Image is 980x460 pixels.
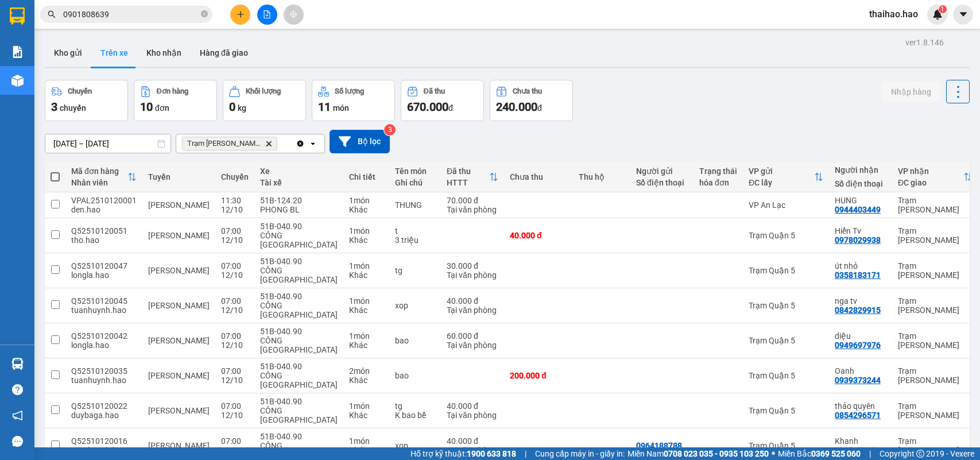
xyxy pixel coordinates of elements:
[260,178,338,187] div: Tài xế
[260,327,338,336] div: 51B-040.90
[260,336,338,354] div: CÔNG [GEOGRAPHIC_DATA]
[905,36,944,49] div: ver 1.8.146
[410,447,516,460] span: Hỗ trợ kỹ thuật:
[221,436,249,446] div: 07:00
[579,172,625,181] div: Thu hộ
[349,172,384,181] div: Chi tiết
[12,436,23,447] span: message
[191,39,257,67] button: Hàng đã giao
[395,401,435,411] div: tg
[349,270,384,280] div: Khác
[349,226,384,235] div: 1 món
[221,446,249,455] div: 12/10
[349,306,384,315] div: Khác
[664,449,769,458] strong: 0708 023 035 - 0935 103 250
[260,432,338,441] div: 51B-040.90
[835,165,886,175] div: Người nhận
[835,376,881,385] div: 0939373244
[260,231,338,249] div: CÔNG [GEOGRAPHIC_DATA]
[221,270,249,280] div: 12/10
[260,257,338,266] div: 51B-040.90
[407,100,448,114] span: 670.000
[395,336,435,345] div: bao
[260,222,338,231] div: 51B-040.90
[65,162,142,192] th: Toggle SortBy
[395,266,435,275] div: tg
[221,411,249,420] div: 12/10
[221,205,249,214] div: 12/10
[221,331,249,341] div: 07:00
[260,441,338,459] div: CÔNG [GEOGRAPHIC_DATA]
[71,376,137,385] div: tuanhuynh.hao
[749,371,823,380] div: Trạm Quận 5
[441,162,504,192] th: Toggle SortBy
[898,167,963,176] div: VP nhận
[537,103,542,113] span: đ
[401,80,484,121] button: Đã thu670.000đ
[932,9,943,20] img: icon-new-feature
[148,336,210,345] span: [PERSON_NAME]
[155,103,169,113] span: đơn
[749,266,823,275] div: Trạm Quận 5
[71,167,127,176] div: Mã đơn hàng
[71,235,137,245] div: tho.hao
[263,10,271,18] span: file-add
[898,401,973,420] div: Trạm [PERSON_NAME]
[496,100,537,114] span: 240.000
[289,10,297,18] span: aim
[148,371,210,380] span: [PERSON_NAME]
[265,140,272,147] svg: Delete
[237,10,245,18] span: plus
[395,301,435,310] div: xop
[71,306,137,315] div: tuanhuynh.hao
[349,261,384,270] div: 1 món
[835,226,886,235] div: Hiển Tv
[395,371,435,380] div: bao
[349,446,384,455] div: Khác
[898,196,973,214] div: Trạm [PERSON_NAME]
[349,411,384,420] div: Khác
[71,270,137,280] div: longla.hao
[71,261,137,270] div: Q52510120047
[898,366,973,385] div: Trạm [PERSON_NAME]
[772,451,775,456] span: ⚪️
[201,9,208,20] span: close-circle
[260,301,338,319] div: CÔNG [GEOGRAPHIC_DATA]
[260,292,338,301] div: 51B-040.90
[510,172,567,181] div: Chưa thu
[384,124,396,136] sup: 3
[447,306,498,315] div: Tại văn phòng
[835,341,881,350] div: 0949697976
[157,87,188,95] div: Đơn hàng
[749,200,823,210] div: VP An Lạc
[835,270,881,280] div: 0358183171
[395,226,435,235] div: t
[333,103,349,113] span: món
[349,196,384,205] div: 1 món
[68,87,92,95] div: Chuyến
[447,270,498,280] div: Tại văn phòng
[447,167,489,176] div: Đã thu
[12,384,23,395] span: question-circle
[749,231,823,240] div: Trạm Quận 5
[699,167,737,176] div: Trạng thái
[260,205,338,214] div: PHONG BL
[221,366,249,376] div: 07:00
[280,138,281,149] input: Selected Trạm Tắc Vân.
[898,436,973,455] div: Trạm [PERSON_NAME]
[318,100,331,114] span: 11
[835,436,886,446] div: Khanh
[835,446,881,455] div: 0835670652
[835,401,886,411] div: thảo quyên
[811,449,861,458] strong: 0369 525 060
[221,306,249,315] div: 12/10
[835,331,886,341] div: diệu
[447,296,498,306] div: 40.000 đ
[260,362,338,371] div: 51B-040.90
[447,446,498,455] div: Tại văn phòng
[260,406,338,424] div: CÔNG [GEOGRAPHIC_DATA]
[749,441,823,450] div: Trạm Quận 5
[51,100,57,114] span: 3
[835,366,886,376] div: Oanh
[916,450,924,458] span: copyright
